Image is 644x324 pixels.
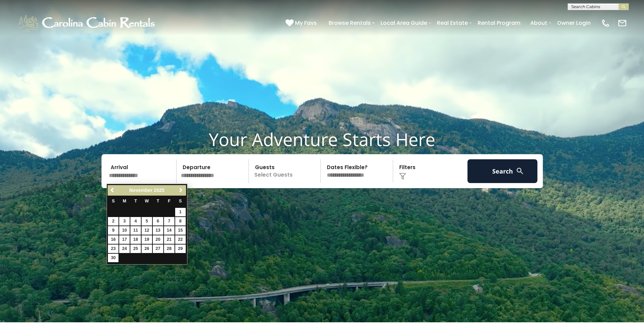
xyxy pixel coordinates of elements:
a: 11 [130,226,141,235]
a: Owner Login [554,17,594,29]
a: 1 [175,208,186,216]
a: 17 [119,235,130,244]
span: My Favs [295,19,317,27]
button: Search [467,159,538,183]
span: Monday [123,199,126,203]
p: Select Guests [251,159,321,183]
a: 15 [175,226,186,235]
a: 29 [175,245,186,253]
a: My Favs [286,19,318,28]
a: 20 [153,235,163,244]
a: Local Area Guide [377,17,430,29]
a: 30 [108,254,118,262]
a: 4 [130,217,141,226]
span: Previous [110,187,115,193]
span: November [129,187,152,193]
span: Tuesday [134,199,137,203]
a: 22 [175,235,186,244]
a: 19 [142,235,152,244]
a: Real Estate [434,17,471,29]
a: 13 [153,226,163,235]
a: Next [177,186,185,195]
img: White-1-1-2.png [17,13,158,33]
a: 18 [130,235,141,244]
a: 25 [130,245,141,253]
a: 26 [142,245,152,253]
img: filter--v1.png [399,173,406,180]
a: 6 [153,217,163,226]
a: About [527,17,551,29]
a: 28 [164,245,174,253]
span: Wednesday [145,199,149,203]
h1: Your Adventure Starts Here [5,129,639,150]
a: Browse Rentals [325,17,374,29]
a: 8 [175,217,186,226]
a: Rental Program [474,17,524,29]
img: search-regular-white.png [516,167,524,175]
a: 5 [142,217,152,226]
a: 12 [142,226,152,235]
span: Sunday [112,199,115,203]
img: mail-regular-white.png [618,18,627,28]
a: 14 [164,226,174,235]
img: phone-regular-white.png [601,18,610,28]
span: 2025 [154,187,164,193]
a: 7 [164,217,174,226]
a: 27 [153,245,163,253]
a: 9 [108,226,118,235]
span: Thursday [157,199,160,203]
a: 23 [108,245,118,253]
a: 10 [119,226,130,235]
span: Saturday [179,199,182,203]
a: 16 [108,235,118,244]
a: Previous [108,186,117,195]
span: Friday [168,199,170,203]
a: 24 [119,245,130,253]
a: 21 [164,235,174,244]
a: 3 [119,217,130,226]
a: 2 [108,217,118,226]
span: Next [178,187,184,193]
